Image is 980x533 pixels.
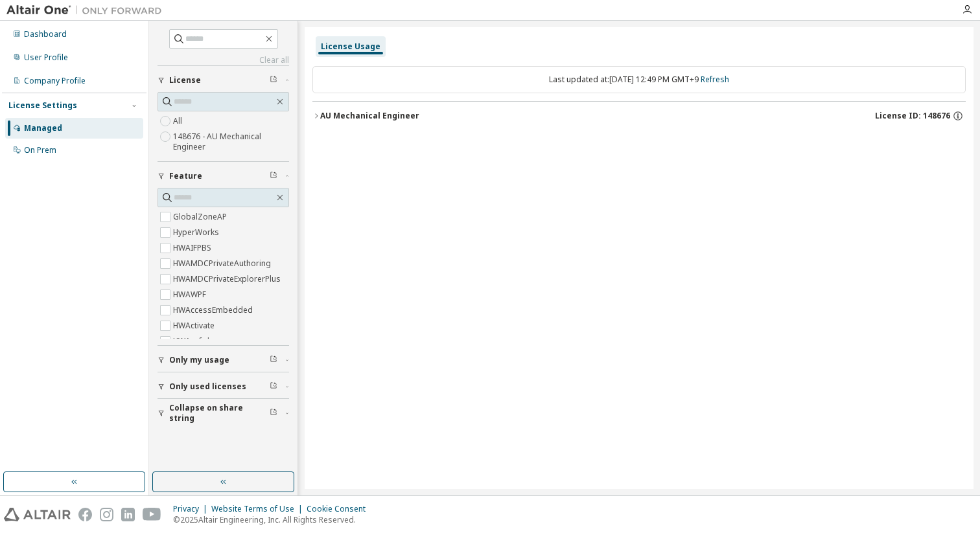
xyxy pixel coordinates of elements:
[78,508,92,521] img: facebook.svg
[173,113,185,129] label: All
[6,4,169,17] img: Altair One
[157,55,289,65] a: Clear all
[173,302,255,318] label: HWAccessEmbedded
[173,504,211,514] div: Privacy
[173,318,217,334] label: HWActivate
[307,504,373,514] div: Cookie Consent
[157,162,289,190] button: Feature
[270,381,277,392] span: Clear filter
[24,52,68,63] div: User Profile
[8,100,77,111] div: License Settings
[157,372,289,401] button: Only used licenses
[312,66,966,93] div: Last updated at: [DATE] 12:49 PM GMT+9
[211,504,307,514] div: Website Terms of Use
[173,240,214,256] label: HWAIFPBS
[270,408,277,418] span: Clear filter
[169,75,201,85] span: License
[173,514,373,525] p: © 2025 Altair Engineering, Inc. All Rights Reserved.
[143,508,161,521] img: youtube.svg
[169,403,270,424] span: Collapse on share string
[701,74,729,85] a: Refresh
[270,75,277,85] span: Clear filter
[173,209,229,225] label: GlobalZoneAP
[169,381,246,392] span: Only used licenses
[157,399,289,427] button: Collapse on share string
[173,334,215,349] label: HWAcufwh
[100,508,113,521] img: instagram.svg
[173,225,222,240] label: HyperWorks
[121,508,135,521] img: linkedin.svg
[173,129,289,155] label: 148676 - AU Mechanical Engineer
[321,41,380,52] div: License Usage
[270,171,277,181] span: Clear filter
[4,508,71,521] img: altair_logo.svg
[24,29,67,40] div: Dashboard
[312,102,966,130] button: AU Mechanical EngineerLicense ID: 148676
[169,171,202,181] span: Feature
[24,145,56,155] div: On Prem
[24,123,62,133] div: Managed
[157,66,289,95] button: License
[270,355,277,365] span: Clear filter
[173,287,209,302] label: HWAWPF
[875,111,950,121] span: License ID: 148676
[173,271,283,287] label: HWAMDCPrivateExplorerPlus
[173,256,274,271] label: HWAMDCPrivateAuthoring
[320,111,419,121] div: AU Mechanical Engineer
[169,355,229,365] span: Only my usage
[24,76,86,86] div: Company Profile
[157,346,289,374] button: Only my usage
